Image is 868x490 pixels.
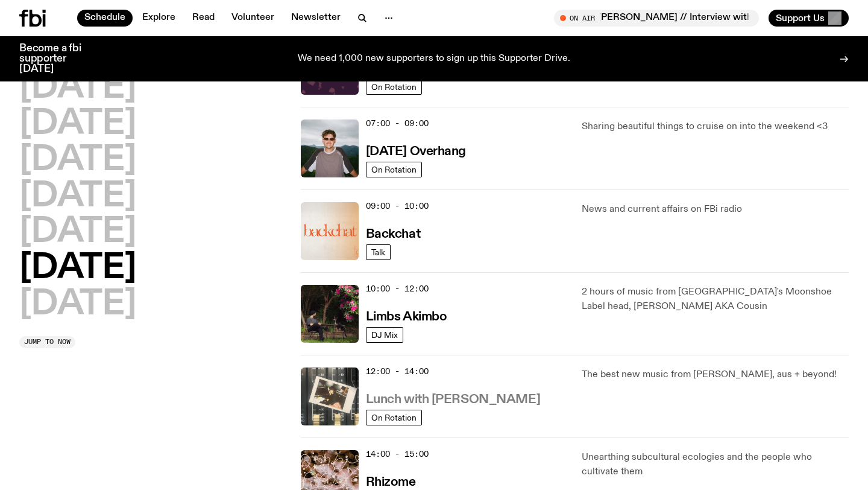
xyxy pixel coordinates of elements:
span: 10:00 - 12:00 [366,283,429,294]
a: Explore [135,10,183,27]
p: Sharing beautiful things to cruise on into the weekend <3 [582,119,849,134]
a: Newsletter [284,10,348,27]
button: On AirMornings with [PERSON_NAME] // Interview with Momma [554,10,759,27]
span: On Rotation [371,413,417,422]
img: Harrie Hastings stands in front of cloud-covered sky and rolling hills. He's wearing sunglasses a... [301,119,359,177]
h3: Backchat [366,228,420,241]
a: Volunteer [224,10,281,27]
h3: Become a fbi supporter [DATE] [19,43,96,74]
button: [DATE] [19,107,136,141]
span: 12:00 - 14:00 [366,366,429,377]
a: Talk [366,244,391,260]
span: Talk [371,247,385,256]
span: 07:00 - 09:00 [366,118,429,129]
a: DJ Mix [366,327,403,343]
p: News and current affairs on FBi radio [582,202,849,217]
button: Support Us [769,10,849,27]
h3: Limbs Akimbo [366,311,447,323]
span: On Rotation [371,82,417,91]
a: On Rotation [366,410,422,425]
span: On Rotation [371,165,417,174]
span: Jump to now [24,339,71,345]
span: 09:00 - 10:00 [366,200,429,212]
p: The best new music from [PERSON_NAME], aus + beyond! [582,367,849,382]
span: Support Us [776,13,825,24]
h3: Lunch with [PERSON_NAME] [366,393,540,406]
a: On Rotation [366,79,422,95]
button: [DATE] [19,180,136,214]
p: 2 hours of music from [GEOGRAPHIC_DATA]'s Moonshoe Label head, [PERSON_NAME] AKA Cousin [582,285,849,314]
a: Limbs Akimbo [366,308,447,323]
a: Read [185,10,222,27]
a: Backchat [366,226,420,241]
a: On Rotation [366,162,422,177]
h3: Rhizome [366,476,416,489]
a: Rhizome [366,474,416,489]
img: A polaroid of Ella Avni in the studio on top of the mixer which is also located in the studio. [301,367,359,425]
a: [DATE] Overhang [366,143,466,158]
button: [DATE] [19,144,136,177]
button: [DATE] [19,215,136,249]
button: Jump to now [19,336,75,348]
img: Jackson sits at an outdoor table, legs crossed and gazing at a black and brown dog also sitting a... [301,285,359,343]
p: Unearthing subcultural ecologies and the people who cultivate them [582,450,849,479]
span: DJ Mix [371,330,398,339]
a: Schedule [77,10,133,27]
span: 14:00 - 15:00 [366,448,429,460]
button: [DATE] [19,71,136,105]
button: [DATE] [19,288,136,322]
a: Lunch with [PERSON_NAME] [366,391,540,406]
button: [DATE] [19,252,136,285]
h3: [DATE] Overhang [366,145,466,158]
p: We need 1,000 new supporters to sign up this Supporter Drive. [298,54,570,65]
